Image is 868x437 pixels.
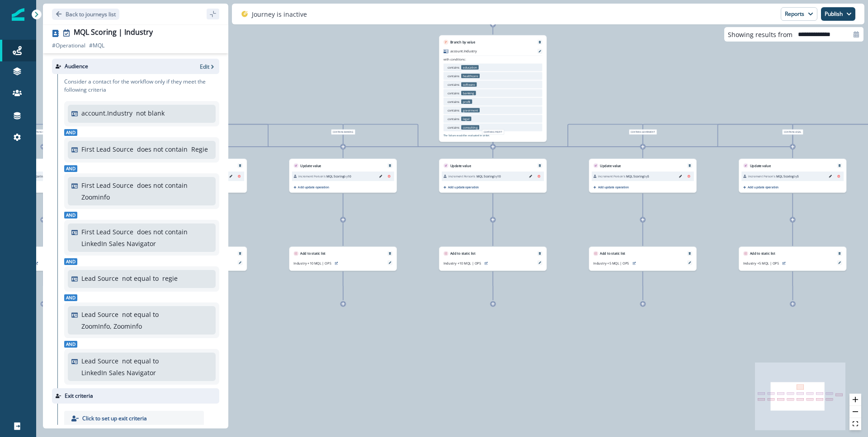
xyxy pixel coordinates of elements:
span: MQL Scoring [326,174,344,178]
p: Edit [200,63,209,70]
p: legal [461,116,471,121]
p: contains [448,82,459,87]
p: Audience [65,62,88,70]
button: Edit [227,173,234,179]
p: not equal to [122,356,159,366]
p: contains [448,99,459,104]
p: Click to set up exit criteria [82,414,147,423]
span: And [64,212,77,218]
p: First Lead Source [81,144,133,154]
p: Add update operation [598,185,629,189]
p: account.Industry [450,49,477,54]
p: regie [162,274,178,283]
button: Remove [836,164,843,167]
p: Lead Source [81,310,118,319]
button: Remove [536,173,542,179]
p: Update value [450,163,471,168]
p: increment Person's by [298,174,351,179]
span: contains goverment [629,130,657,135]
p: consulting [461,125,479,130]
span: contains legal [782,130,803,135]
button: Remove [237,164,244,167]
button: Edit [527,173,534,179]
p: goverment [461,108,480,112]
g: Edge from 40e3e35e-809c-477a-9830-dfc65fd9d711 to node-edge-label11a6815b-9b06-40f5-9644-08294e1e... [493,124,643,147]
button: preview [333,260,340,266]
p: does not contain [137,181,188,190]
button: Remove [836,252,843,255]
span: contains banking [331,130,355,135]
button: Edit [377,173,384,179]
p: The Values would be evaluated in order. [443,134,490,137]
button: Remove [686,252,693,255]
button: Edit [677,173,684,179]
span: And [64,341,77,348]
p: contains [448,116,459,121]
p: Update value [750,163,771,168]
p: Industry +10 MQL | OPS [443,261,481,266]
span: 5 [797,174,799,178]
p: LinkedIn Sales Navigator [81,368,156,377]
button: Edit [827,173,834,179]
p: banking [461,91,476,95]
span: 10 [497,174,500,178]
div: Update valueRemoveincrement Person's MQL Scoringby5EditRemoveAdd update operation [589,158,697,193]
button: Remove [686,164,693,167]
p: Showing results from [728,30,793,39]
p: Back to journeys list [66,10,116,18]
span: MQL Scoring [476,174,494,178]
button: Add update operation [292,185,330,189]
p: LinkedIn Sales Navigator [81,239,156,248]
p: Industry +5 MQL | OPS [743,261,779,266]
p: Lead Source [81,274,118,283]
span: MQL Scoring [776,174,794,178]
button: Add update operation [741,185,779,189]
p: Industry +10 MQL | OPS [293,261,331,266]
button: preview [33,260,40,266]
div: MQL Scoring | Industry [74,28,153,38]
div: Update valueRemoveincrement Person's MQL Scoringby5EditRemoveAdd update operation [739,158,846,193]
span: And [64,258,77,265]
button: zoom in [849,394,861,406]
span: 10 [348,174,351,178]
p: contains [448,91,459,95]
p: # Operational [52,42,85,50]
div: contains profit [453,130,533,135]
div: Update valueRemoveincrement Person's MQL Scoringby10EditRemoveAdd update operation [289,158,397,193]
p: ZoomInfo, Zoominfo [81,321,142,331]
p: Add to static list [600,251,625,256]
p: Branch by value [450,40,476,45]
p: Exit criteria [65,392,93,400]
span: And [64,294,77,301]
button: Remove [387,164,393,167]
button: Add update operation [592,185,629,189]
p: account.Industry [81,108,132,118]
div: Add to static listRemoveIndustry +10 MQL | OPSpreview [439,246,547,271]
div: Branch by valueRemoveaccount.Industrywith conditions:contains educationcontains healthcarecontain... [439,35,547,142]
img: Inflection [12,8,24,21]
div: Update valueRemoveincrement Person's MQL Scoringby10EditRemoveAdd update operation [439,158,547,193]
p: contains [448,108,459,112]
p: Regie [191,144,208,154]
p: Add update operation [298,185,329,189]
div: contains banking [303,130,383,135]
div: contains software [153,130,233,135]
button: preview [631,260,637,266]
button: Add update operation [442,185,479,189]
button: sidebar collapse toggle [207,9,219,19]
p: Add update operation [748,185,779,189]
button: Remove [537,164,543,167]
g: Edge from 40e3e35e-809c-477a-9830-dfc65fd9d711 to node-edge-labele61da5b2-4d08-4b33-8416-72143fb6... [43,124,493,147]
p: Add update operation [448,185,479,189]
p: not equal to [122,310,159,319]
button: Remove [537,252,543,255]
p: healthcare [461,74,480,78]
p: First Lead Source [81,227,133,237]
p: contains [448,65,459,70]
button: zoom out [849,406,861,418]
p: contains [448,74,459,78]
p: increment Person's by [598,174,649,179]
div: Add to static listRemoveIndustry +5 MQL | OPSpreview [739,246,846,271]
div: Update valueRemoveincrement Person's MQL Scoringby10EditRemoveAdd update operation [139,158,247,193]
p: First Lead Source [81,181,133,190]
